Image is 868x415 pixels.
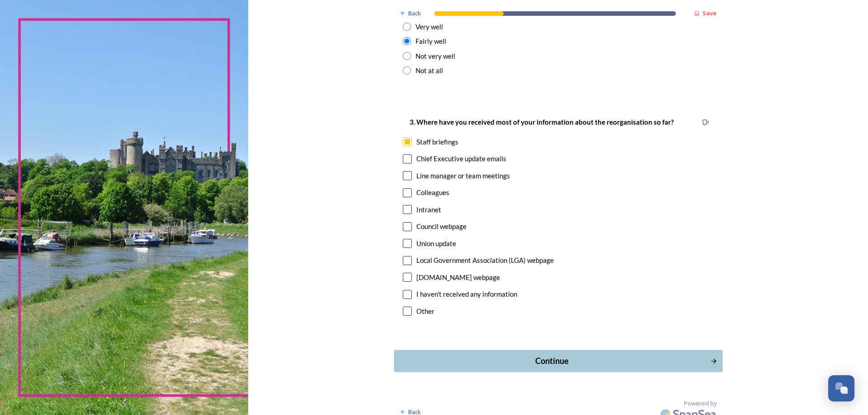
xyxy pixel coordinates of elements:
div: Not very well [415,51,455,61]
div: Council webpage [416,221,467,232]
div: Colleagues [416,187,449,198]
div: I haven't received any information [416,289,517,299]
strong: 3. Where have you received most of your information about the reorganisation so far? [410,118,674,126]
button: Open Chat [828,375,854,401]
div: Line manager or team meetings [416,171,510,181]
div: Staff briefings [416,137,458,147]
span: Powered by [684,399,717,408]
span: Back [408,9,421,18]
div: Union update [416,238,456,249]
div: Chief Executive update emails [416,154,506,164]
button: Continue [394,350,722,372]
div: Very well [415,22,443,32]
div: [DOMAIN_NAME] webpage [416,272,500,283]
div: Not at all [415,65,443,76]
div: Continue [399,355,705,367]
div: Intranet [416,205,441,215]
div: Other [416,306,434,317]
div: Fairly well [415,36,446,47]
strong: Save [703,9,717,17]
div: Local Government Association (LGA) webpage [416,255,554,266]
